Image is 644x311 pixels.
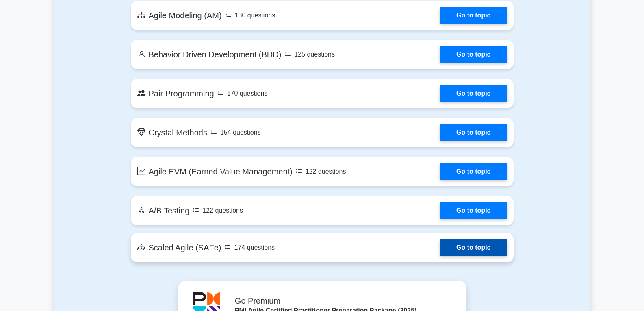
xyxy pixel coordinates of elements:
[440,239,507,256] a: Go to topic
[440,163,507,180] a: Go to topic
[440,202,507,219] a: Go to topic
[440,7,507,24] a: Go to topic
[440,124,507,141] a: Go to topic
[440,85,507,102] a: Go to topic
[440,46,507,63] a: Go to topic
